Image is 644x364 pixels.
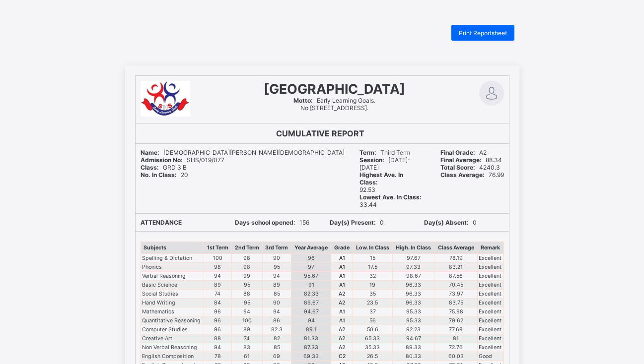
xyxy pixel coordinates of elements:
[434,334,477,343] td: 81
[204,253,232,262] td: 100
[141,156,183,164] b: Admission No:
[353,352,392,361] td: 26.5
[204,289,232,298] td: 74
[141,271,204,280] td: Verbal Reasoning
[477,316,503,325] td: Excellent
[434,280,477,289] td: 70.45
[434,262,477,271] td: 83.21
[262,242,291,253] th: 3rd Term
[477,280,503,289] td: Excellent
[330,219,376,226] b: Day(s) Present:
[141,242,204,253] th: Subjects
[141,149,159,156] b: Name:
[204,262,232,271] td: 98
[393,289,434,298] td: 96.33
[434,352,477,361] td: 60.03
[331,242,353,253] th: Grade
[393,242,434,253] th: High. In Class
[141,171,177,179] b: No. In Class:
[434,242,477,253] th: Class Average
[353,262,392,271] td: 17.5
[393,307,434,316] td: 95.33
[330,219,384,226] span: 0
[359,179,426,193] span: 92.53
[353,307,392,316] td: 37
[331,262,353,271] td: A1
[231,325,262,334] td: 89
[204,271,232,280] td: 94
[359,156,384,164] b: Session:
[434,271,477,280] td: 87.56
[291,343,331,352] td: 87.33
[291,271,331,280] td: 95.67
[231,343,262,352] td: 83
[440,149,475,156] b: Final Grade:
[353,289,392,298] td: 35
[262,280,291,289] td: 89
[262,343,291,352] td: 85
[231,307,262,316] td: 94
[359,156,411,171] span: [DATE]-[DATE]
[353,325,392,334] td: 50.6
[331,307,353,316] td: A1
[477,298,503,307] td: Excellent
[291,242,331,253] th: Year Average
[434,289,477,298] td: 73.97
[141,307,204,316] td: Mathematics
[141,149,345,156] span: [DEMOGRAPHIC_DATA][PERSON_NAME][DEMOGRAPHIC_DATA]
[477,271,503,280] td: Excellent
[291,352,331,361] td: 69.33
[393,316,434,325] td: 95.33
[359,149,376,156] b: Term:
[424,219,469,226] b: Day(s) Absent:
[291,298,331,307] td: 89.67
[262,352,291,361] td: 69
[393,253,434,262] td: 97.67
[331,271,353,280] td: A1
[141,164,159,171] b: Class:
[440,171,504,179] span: 76.99
[353,271,392,280] td: 32
[434,298,477,307] td: 83.75
[477,352,503,361] td: Good
[141,316,204,325] td: Quantitative Reasoning
[393,343,434,352] td: 89.33
[291,307,331,316] td: 94.67
[231,316,262,325] td: 100
[477,325,503,334] td: Excellent
[331,280,353,289] td: A1
[359,171,403,186] b: Highest Ave. In Class:
[353,316,392,325] td: 56
[393,280,434,289] td: 96.33
[262,325,291,334] td: 82.3
[477,307,503,316] td: Excellent
[331,253,353,262] td: A1
[141,262,204,271] td: Phonics
[231,280,262,289] td: 95
[293,97,313,104] b: Motto:
[440,156,482,164] b: Final Average:
[393,325,434,334] td: 92.23
[331,298,353,307] td: A2
[141,325,204,334] td: Computer Studies
[204,352,232,361] td: 78
[353,298,392,307] td: 23.5
[141,280,204,289] td: Basic Science
[477,289,503,298] td: Excellent
[231,253,262,262] td: 98
[291,334,331,343] td: 81.33
[204,316,232,325] td: 96
[393,334,434,343] td: 94.67
[440,149,487,156] span: A2
[262,334,291,343] td: 82
[231,352,262,361] td: 61
[477,253,503,262] td: Excellent
[141,219,182,226] b: ATTENDANCE
[331,316,353,325] td: A1
[359,149,410,156] span: Third Term
[141,171,188,179] span: 20
[204,242,232,253] th: 1st Term
[434,307,477,316] td: 75.98
[141,298,204,307] td: Hand Writing
[204,325,232,334] td: 96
